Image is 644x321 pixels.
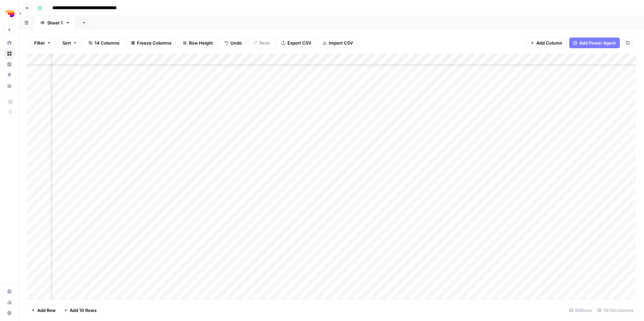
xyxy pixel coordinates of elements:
[62,40,71,46] span: Sort
[230,40,242,46] span: Undo
[126,38,176,48] button: Freeze Columns
[34,16,76,29] a: Sheet 1
[4,297,15,308] a: Usage
[329,40,353,46] span: Import CSV
[4,38,15,48] a: Home
[579,40,616,46] span: Add Power Agent
[287,40,311,46] span: Export CSV
[178,38,217,48] button: Row Height
[567,305,595,316] div: 65 Rows
[318,38,357,48] button: Import CSV
[137,40,171,46] span: Freeze Columns
[4,59,15,70] a: Insights
[27,305,60,316] button: Add Row
[4,48,15,59] a: Browse
[526,38,567,48] button: Add Column
[220,38,246,48] button: Undo
[60,305,101,316] button: Add 10 Rows
[4,70,15,80] a: Opportunities
[4,286,15,297] a: Settings
[95,40,119,46] span: 14 Columns
[4,8,16,20] img: Depends Logo
[189,40,213,46] span: Row Height
[595,305,636,316] div: 14/14 Columns
[70,307,97,314] span: Add 10 Rows
[536,40,562,46] span: Add Column
[277,38,316,48] button: Export CSV
[4,5,15,22] button: Workspace: Depends
[4,308,15,318] button: Help + Support
[37,307,56,314] span: Add Row
[84,38,124,48] button: 14 Columns
[30,38,55,48] button: Filter
[4,80,15,91] a: Your Data
[34,40,45,46] span: Filter
[569,38,620,48] button: Add Power Agent
[259,40,270,46] span: Redo
[58,38,82,48] button: Sort
[47,19,63,26] div: Sheet 1
[249,38,274,48] button: Redo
